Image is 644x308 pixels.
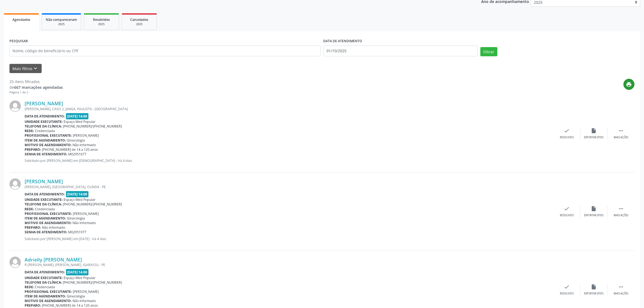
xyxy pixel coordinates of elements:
[9,100,21,112] img: img
[564,128,570,134] i: check
[591,206,597,212] i: insert_drive_file
[25,207,34,211] b: Rede:
[564,206,570,212] i: check
[25,129,34,133] b: Rede:
[130,17,148,22] span: Cancelados
[25,147,41,152] b: Preparo:
[73,299,96,303] span: Não informado
[63,280,122,285] span: [PHONE_NUMBER]/[PHONE_NUMBER]
[614,292,628,296] div: Mais ações
[88,22,115,26] div: 2025
[67,138,85,143] span: Ginecologia
[25,114,65,119] b: Data de atendimento:
[14,85,63,90] strong: 667 marcações agendadas
[25,270,65,274] b: Data de atendimento:
[46,22,77,26] div: 2025
[73,133,99,138] span: [PERSON_NAME]
[9,90,63,95] div: Página 1 de 2
[25,280,62,285] b: Telefone da clínica:
[25,152,67,156] b: Senha de atendimento:
[618,128,624,134] i: 
[25,124,62,129] b: Telefone da clínica:
[623,79,635,90] button: print
[25,294,66,299] b: Item de agendamento:
[73,289,99,294] span: [PERSON_NAME]
[66,269,89,275] span: [DATE] 14:00
[67,294,85,299] span: Ginecologia
[93,17,110,22] span: Resolvidos
[33,65,39,71] i: keyboard_arrow_down
[25,216,66,221] b: Item de agendamento:
[591,128,597,134] i: insert_drive_file
[584,136,604,139] div: Exportar (PDF)
[25,192,65,196] b: Data de atendimento:
[64,276,96,280] span: Espaço Med Popular
[66,191,89,197] span: [DATE] 14:00
[618,284,624,290] i: 
[42,147,98,152] span: [PHONE_NUMBER] de 14 a 120 anos
[25,119,63,124] b: Unidade executante:
[564,284,570,290] i: check
[64,119,96,124] span: Espaço Med Popular
[25,257,82,263] a: Adrielly [PERSON_NAME]
[9,37,28,45] label: PESQUISAR
[35,129,55,133] span: Credenciada
[25,211,72,216] b: Profissional executante:
[25,221,72,225] b: Motivo de agendamento:
[9,178,21,190] img: img
[68,152,87,156] span: M02951677
[560,136,574,139] div: Resolvido
[25,178,63,184] a: [PERSON_NAME]
[25,303,41,308] b: Preparo:
[25,138,66,143] b: Item de agendamento:
[25,289,72,294] b: Profissional executante:
[323,45,478,56] input: Selecione um intervalo
[73,211,99,216] span: [PERSON_NAME]
[63,124,122,129] span: [PHONE_NUMBER]/[PHONE_NUMBER]
[626,81,632,87] i: print
[25,133,72,138] b: Profissional executante:
[25,202,62,207] b: Telefone da clínica:
[73,143,96,147] span: Não informado
[25,237,553,241] p: Solicitado por [PERSON_NAME] em [DATE] - há 4 dias
[68,230,87,234] span: M02951977
[614,136,628,139] div: Mais ações
[25,197,63,202] b: Unidade executante:
[9,84,63,90] div: de
[480,47,497,56] button: Filtrar
[25,143,72,147] b: Motivo de agendamento:
[323,37,362,45] label: DATA DE ATENDIMENTO
[126,22,153,26] div: 2025
[64,197,96,202] span: Espaço Med Popular
[25,225,41,230] b: Preparo:
[25,230,67,234] b: Senha de atendimento:
[560,214,574,217] div: Resolvido
[42,303,98,308] span: [PHONE_NUMBER] de 14 a 120 anos
[9,257,21,268] img: img
[67,216,85,221] span: Ginecologia
[35,207,55,211] span: Credenciada
[42,225,65,230] span: Não informado
[25,276,63,280] b: Unidade executante:
[591,284,597,290] i: insert_drive_file
[66,113,89,119] span: [DATE] 14:00
[25,185,553,189] div: [PERSON_NAME], [GEOGRAPHIC_DATA], OLINDA - PE
[73,221,96,225] span: Não informado
[35,285,55,289] span: Credenciada
[584,292,604,296] div: Exportar (PDF)
[25,107,553,111] div: [PERSON_NAME], CASO 2, JANGA, PAULISTA - [GEOGRAPHIC_DATA]
[618,206,624,212] i: 
[9,45,321,56] input: Nome, código do beneficiário ou CPF
[12,17,30,22] span: Agendados
[25,158,553,163] p: Solicitado por [PERSON_NAME] em [DEMOGRAPHIC_DATA] - há 4 dias
[25,285,34,289] b: Rede:
[584,214,604,217] div: Exportar (PDF)
[25,299,72,303] b: Motivo de agendamento:
[63,202,122,207] span: [PHONE_NUMBER]/[PHONE_NUMBER]
[614,214,628,217] div: Mais ações
[9,64,42,73] button: Mais filtroskeyboard_arrow_down
[9,79,63,84] div: 25 itens filtrados
[25,100,63,106] a: [PERSON_NAME]
[560,292,574,296] div: Resolvido
[46,17,77,22] span: Não compareceram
